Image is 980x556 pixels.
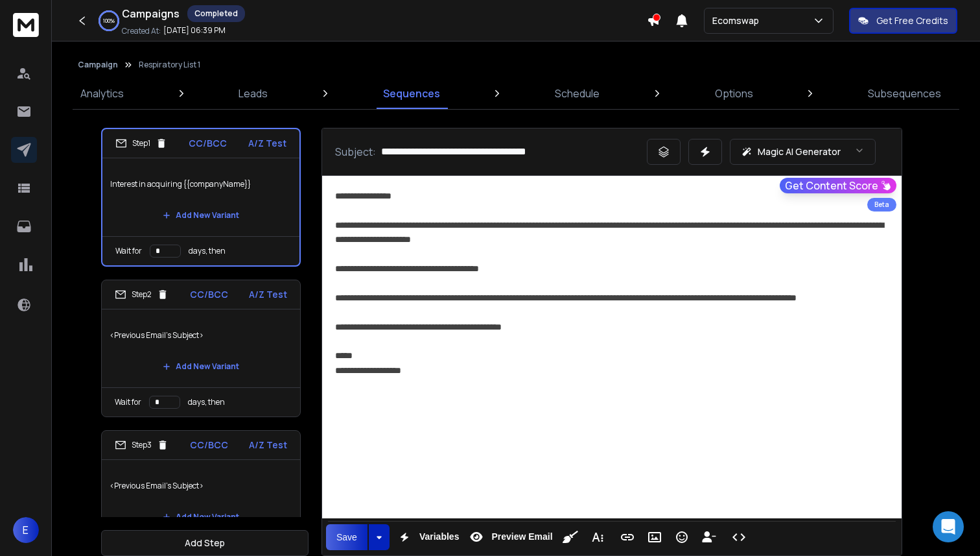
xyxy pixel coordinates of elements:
[876,14,948,27] p: Get Free Credits
[122,6,180,21] h1: Campaigns
[101,128,301,267] li: Step1CC/BCCA/Z TestInterest in acquiring {{companyName}}Add New VariantWait fordays, then
[189,137,227,150] p: CC/BCC
[868,86,941,101] p: Subsequences
[13,517,39,543] button: E
[707,78,761,109] a: Options
[115,246,142,256] p: Wait for
[110,166,292,202] p: Interest in acquiring {{companyName}}
[190,439,228,452] p: CC/BCC
[101,430,301,538] li: Step3CC/BCCA/Z Test<Previous Email's Subject>Add New Variant
[547,78,607,109] a: Schedule
[715,86,753,101] p: Options
[249,439,287,452] p: A/Z Test
[642,524,667,550] button: Insert Image (⌘P)
[110,468,292,504] p: <Previous Email's Subject>
[555,86,600,101] p: Schedule
[730,139,876,165] button: Magic AI Generator
[326,524,367,550] button: Save
[727,524,751,550] button: Code View
[860,78,949,109] a: Subsequences
[103,17,115,25] p: 100 %
[122,26,161,36] p: Created At:
[558,524,583,550] button: Clean HTML
[697,524,721,550] button: Insert Unsubscribe Link
[152,202,250,228] button: Add New Variant
[187,5,245,22] div: Completed
[152,354,250,380] button: Add New Variant
[670,524,694,550] button: Emoticons
[101,280,301,417] li: Step2CC/BCCA/Z Test<Previous Email's Subject>Add New VariantWait fordays, then
[101,530,309,556] button: Add Step
[712,14,764,27] p: Ecomswap
[80,86,124,101] p: Analytics
[139,60,200,70] p: Respiratory List 1
[239,86,268,101] p: Leads
[73,78,132,109] a: Analytics
[115,289,169,300] div: Step 2
[375,78,448,109] a: Sequences
[188,397,225,407] p: days, then
[190,288,228,301] p: CC/BCC
[464,524,555,550] button: Preview Email
[115,439,169,451] div: Step 3
[335,144,376,160] p: Subject:
[163,25,226,36] p: [DATE] 06:39 PM
[115,138,167,149] div: Step 1
[110,317,292,354] p: <Previous Email's Subject>
[392,524,462,550] button: Variables
[758,145,841,158] p: Magic AI Generator
[189,246,226,256] p: days, then
[383,86,440,101] p: Sequences
[152,504,250,530] button: Add New Variant
[780,178,896,193] button: Get Content Score
[489,531,555,542] span: Preview Email
[248,137,286,150] p: A/Z Test
[78,60,118,70] button: Campaign
[933,511,964,542] div: Open Intercom Messenger
[249,288,287,301] p: A/Z Test
[231,78,275,109] a: Leads
[115,397,141,407] p: Wait for
[585,524,610,550] button: More Text
[849,8,957,34] button: Get Free Credits
[417,531,462,542] span: Variables
[615,524,640,550] button: Insert Link (⌘K)
[867,198,896,212] div: Beta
